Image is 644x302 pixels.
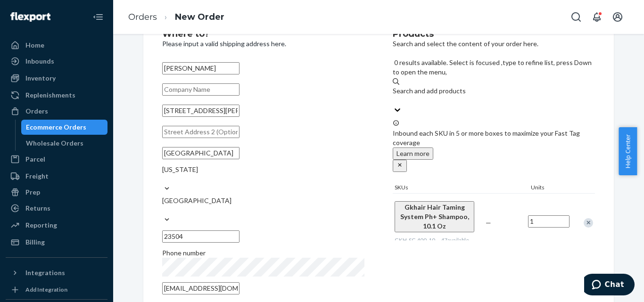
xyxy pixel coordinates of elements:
div: Add Integration [25,286,67,294]
input: [GEOGRAPHIC_DATA] [162,205,163,215]
a: Home [6,38,107,53]
button: Integrations [6,265,107,280]
div: Replenishments [25,90,75,100]
button: close [393,160,407,172]
a: Ecommerce Orders [21,120,108,135]
a: Billing [6,235,107,250]
div: Home [25,41,44,50]
a: New Order [175,12,224,22]
div: SKUs [393,183,529,193]
div: Inbound each SKU in 5 or more boxes to maximize your Fast Tag coverage [393,119,595,172]
div: [US_STATE] [162,165,364,174]
div: Inventory [25,73,56,83]
div: Orders [25,106,48,116]
button: Open notifications [587,8,606,26]
ol: breadcrumbs [121,3,232,31]
a: Reporting [6,218,107,233]
input: [US_STATE] [162,174,163,184]
input: ZIP Code [162,230,239,243]
p: Search and select the content of your order here. [393,39,595,49]
div: Billing [25,237,45,247]
a: Replenishments [6,88,107,103]
input: City [162,147,239,159]
div: Prep [25,188,40,197]
a: Orders [6,104,107,119]
div: Inbounds [25,57,54,66]
input: Email (Only Required for International) [162,282,239,294]
a: Orders [128,12,157,22]
a: Add Integration [6,284,107,295]
input: Company Name [162,83,239,96]
div: Returns [25,204,50,213]
input: First & Last Name [162,62,239,74]
div: Wholesale Orders [26,139,83,148]
a: Inbounds [6,54,107,69]
input: Quantity [528,215,570,228]
button: Gkhair Hair Taming System Ph+ Shampoo, 10.1 Oz [395,201,474,232]
div: Remove Item [584,218,593,228]
div: Freight [25,171,49,181]
button: Learn more [393,147,433,160]
iframe: Opens a widget where you can chat to one of our agents [584,274,635,297]
a: Freight [6,169,107,184]
div: Search and add products [393,86,595,96]
span: Phone number [162,249,206,257]
div: Ecommerce Orders [26,122,86,132]
input: Street Address [162,105,239,117]
a: Prep [6,185,107,200]
span: 47 available [441,237,469,244]
div: [GEOGRAPHIC_DATA] [162,196,364,205]
img: Flexport logo [10,12,50,22]
div: Reporting [25,220,57,230]
input: Street Address 2 (Optional) [162,126,239,138]
div: Integrations [25,268,65,278]
div: Units [529,183,571,193]
a: Wholesale Orders [21,136,108,151]
span: GKH-SC-400-10 [395,237,435,244]
h2: Where to? [162,30,364,39]
a: Returns [6,201,107,216]
button: Help Center [619,127,637,175]
button: Open Search Box [567,8,586,26]
span: — [486,219,491,227]
button: Open account menu [608,8,627,26]
div: Parcel [25,155,45,164]
span: Gkhair Hair Taming System Ph+ Shampoo, 10.1 Oz [400,203,469,230]
p: Please input a valid shipping address here. [162,39,364,49]
a: Inventory [6,71,107,86]
a: Parcel [6,152,107,167]
h2: Products [393,30,595,39]
p: 0 results available. Select is focused ,type to refine list, press Down to open the menu, [393,58,595,77]
button: Close Navigation [89,8,107,26]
